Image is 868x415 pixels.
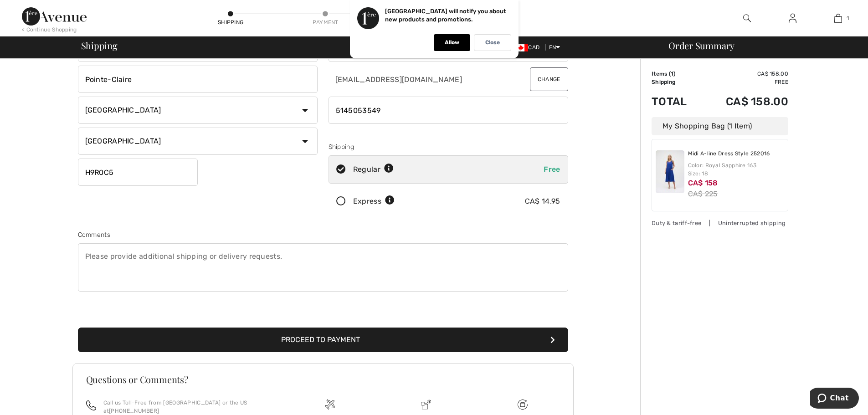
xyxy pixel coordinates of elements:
td: Items ( ) [652,70,701,78]
div: My Shopping Bag (1 Item) [652,117,788,135]
img: 1ère Avenue [22,7,87,26]
div: Color: Royal Sapphire 163 Size: 18 [688,161,785,178]
div: < Continue Shopping [22,26,77,34]
div: Order Summary [657,41,863,50]
span: Free [544,165,560,174]
div: Shipping [217,18,244,26]
div: Duty & tariff-free | Uninterrupted shipping [652,219,788,227]
a: Sign In [781,13,804,24]
img: Midi A-line Dress Style 252016 [656,150,684,193]
div: CA$ 14.95 [525,196,560,207]
span: Shipping [81,41,118,50]
img: search the website [743,13,751,24]
span: 1 [671,71,673,77]
td: Free [701,78,788,86]
button: Proceed to Payment [78,328,568,352]
h3: Questions or Comments? [86,375,560,384]
td: CA$ 158.00 [701,70,788,78]
div: Shipping [329,142,568,152]
a: [PHONE_NUMBER] [109,408,159,414]
div: Payment [312,18,339,26]
div: Regular [353,164,394,175]
a: Midi A-line Dress Style 252016 [688,150,770,158]
td: CA$ 158.00 [701,86,788,117]
input: Mobile [329,97,568,124]
p: Call us Toll-Free from [GEOGRAPHIC_DATA] or the US at [103,399,271,415]
input: City [78,66,318,93]
img: My Bag [834,13,842,24]
p: [GEOGRAPHIC_DATA] will notify you about new products and promotions. [385,8,506,23]
td: Shipping [652,78,701,86]
s: CA$ 225 [688,190,718,198]
span: CAD [514,44,543,51]
img: My Info [789,13,796,24]
span: EN [549,44,560,51]
img: Free shipping on orders over $99 [518,400,528,410]
iframe: Opens a widget where you can chat to one of our agents [810,388,859,410]
a: 1 [816,13,860,24]
div: Express [353,196,395,207]
img: call [86,400,96,410]
img: Delivery is a breeze since we pay the duties! [421,400,431,410]
span: 1 [847,14,849,22]
img: Canadian Dollar [514,44,528,51]
div: Comments [78,230,568,240]
p: Allow [445,39,459,46]
img: Free shipping on orders over $99 [325,400,335,410]
span: CA$ 158 [688,179,718,187]
td: Total [652,86,701,117]
input: E-mail [329,66,508,93]
button: Change [530,67,568,91]
input: Zip/Postal Code [78,159,198,186]
p: Close [485,39,500,46]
